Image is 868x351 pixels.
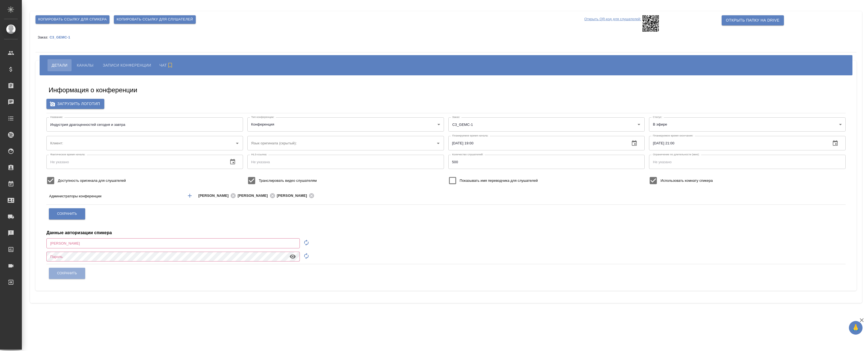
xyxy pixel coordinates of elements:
[448,136,626,150] input: Не указано
[726,17,780,24] span: Открыть папку на Drive
[259,178,317,183] span: Транслировать видео слушателям
[57,212,77,216] span: Сохранить
[849,321,863,335] button: 🙏
[46,155,224,169] input: Не указано
[46,238,300,248] input: Не указано
[52,62,67,69] span: Детали
[584,15,641,32] p: Открыть QR-код для слушателей:
[649,155,846,169] input: Не указано
[247,117,444,132] div: Конференция
[233,139,241,147] button: Open
[167,62,173,69] svg: Подписаться
[722,15,784,25] button: Открыть папку на Drive
[774,195,775,196] button: Open
[247,155,444,169] input: Не указана
[199,193,232,198] span: [PERSON_NAME]
[277,192,316,199] div: [PERSON_NAME]
[46,99,104,109] label: Загрузить логотип
[49,86,137,94] h5: Информация о конференции
[660,178,713,183] span: Использовать комнату спикера
[46,117,243,132] input: Не указан
[649,136,826,150] input: Не указано
[159,62,175,69] span: Чат
[38,16,107,23] span: Копировать ссылку для спикера
[103,62,151,69] span: Записи конференции
[114,15,196,24] button: Копировать ссылку для слушателей
[49,35,74,39] p: C3_GEMC-1
[434,139,442,147] button: Open
[238,193,271,198] span: [PERSON_NAME]
[38,35,49,39] p: Заказ:
[649,117,846,132] div: В эфире
[35,15,109,24] button: Копировать ссылку для спикера
[448,155,645,169] input: Не указано
[51,100,100,107] span: Загрузить логотип
[238,192,277,199] div: [PERSON_NAME]
[117,16,193,23] span: Копировать ссылку для слушателей
[183,189,196,202] button: Добавить менеджера
[460,178,538,183] span: Показывать имя переводчика для слушателей
[49,194,182,199] p: Администраторы конференции
[58,178,126,183] span: Доступность оригинала для слушателей
[49,208,85,219] button: Сохранить
[199,192,238,199] div: [PERSON_NAME]
[49,35,74,39] a: C3_GEMC-1
[277,193,310,198] span: [PERSON_NAME]
[851,322,860,334] span: 🙏
[635,121,643,128] button: Open
[77,62,93,69] span: Каналы
[46,230,112,236] h4: Данные авторизации спикера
